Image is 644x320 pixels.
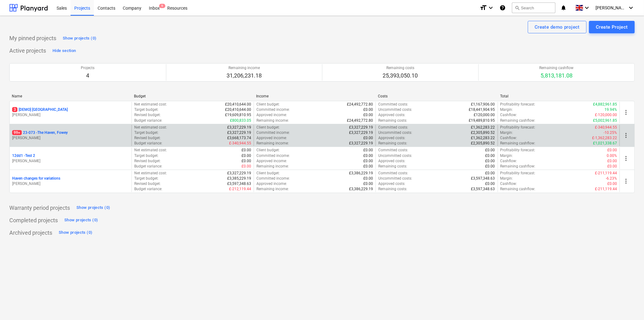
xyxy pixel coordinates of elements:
span: more_vert [622,109,630,116]
p: Profitability forecast : [500,148,536,153]
div: Income [256,94,373,98]
span: 3 [12,107,17,112]
p: [DEMO] [GEOGRAPHIC_DATA] [12,107,68,112]
p: Remaining cashflow : [500,186,536,192]
p: £-340,944.55 [595,125,617,130]
div: Create Project [596,23,628,31]
p: £0.00 [485,181,495,186]
p: Approved income : [256,135,287,141]
p: Remaining cashflow [539,65,573,71]
i: notifications [560,4,567,12]
p: [PERSON_NAME] [12,112,129,118]
div: Name [12,94,129,98]
p: £-211,119.44 [595,171,617,176]
p: 19.94% [605,107,617,112]
p: Remaining costs : [378,118,407,123]
p: £0.00 [607,158,617,164]
p: Remaining costs [383,65,418,71]
span: more_vert [622,177,630,185]
p: Uncommitted costs : [378,153,412,158]
i: format_size [480,4,487,12]
button: Show projects (0) [61,33,98,43]
i: keyboard_arrow_down [583,4,591,12]
p: Warranty period projects [9,204,70,212]
p: Remaining income : [256,118,289,123]
p: Client budget : [256,171,280,176]
p: £0.00 [363,164,373,169]
p: £24,492,772.80 [347,118,373,123]
p: Net estimated cost : [134,125,167,130]
div: Costs [378,94,495,98]
p: £2,305,890.52 [471,130,495,135]
p: £0.00 [241,158,251,164]
p: Remaining cashflow : [500,118,536,123]
span: more_vert [622,132,630,139]
p: £3,327,229.19 [227,125,251,130]
p: £-1,362,283.22 [592,135,617,141]
p: £0.00 [607,148,617,153]
p: [PERSON_NAME] [12,181,129,186]
p: £1,362,283.22 [471,125,495,130]
p: £18,441,904.95 [469,107,495,112]
span: [PERSON_NAME] [596,5,627,10]
p: Remaining income : [256,164,289,169]
p: 4 [81,72,94,79]
p: £120,000.00 [474,112,495,118]
p: Net estimated cost : [134,171,167,176]
p: £19,609,810.95 [225,112,251,118]
p: Committed income : [256,107,290,112]
button: Show projects (0) [57,228,94,238]
p: £0.00 [485,158,495,164]
p: Committed costs : [378,148,408,153]
p: £800,833.05 [230,118,251,123]
p: Remaining income : [256,141,289,146]
p: Profitability forecast : [500,125,536,130]
p: £5,002,961.85 [593,118,617,123]
p: £0.00 [363,181,373,186]
p: 25,393,050.10 [383,72,418,79]
p: £3,327,229.19 [349,125,373,130]
p: £0.00 [241,148,251,153]
p: £-340,944.55 [229,141,251,146]
div: Total [500,94,617,98]
p: £0.00 [363,148,373,153]
p: Margin : [500,153,513,158]
p: £3,327,229.19 [227,171,251,176]
p: £0.00 [363,107,373,112]
p: Active projects [9,47,46,54]
span: search [515,5,520,10]
p: Cashflow : [500,158,517,164]
div: Create demo project [535,23,580,31]
p: £0.00 [363,158,373,164]
p: £3,597,348.63 [471,176,495,181]
p: £-212,119.44 [229,186,251,192]
div: Show projects (0) [64,217,98,224]
p: £0.00 [363,153,373,158]
p: 31,206,231.18 [227,72,262,79]
p: Budget variance : [134,186,162,192]
p: Haven changes for variations [12,176,60,181]
p: Target budget : [134,176,159,181]
p: Margin : [500,176,513,181]
p: £3,386,229.19 [349,186,373,192]
p: My pinned projects [9,35,56,42]
p: Committed income : [256,176,290,181]
p: Approved costs : [378,181,405,186]
p: Committed income : [256,130,290,135]
p: 23-073 - The Haven, Fowey [12,130,68,135]
p: £3,597,348.63 [227,181,251,186]
p: Budget variance : [134,141,162,146]
p: Cashflow : [500,135,517,141]
p: Budget variance : [134,118,162,123]
p: £0.00 [363,135,373,141]
p: £-120,000.00 [595,112,617,118]
div: Show projects (0) [76,204,110,211]
button: Show projects (0) [75,203,112,213]
p: [PERSON_NAME] [12,158,129,164]
p: Budget variance : [134,164,162,169]
p: Client budget : [256,125,280,130]
div: Show projects (0) [59,229,92,236]
p: [PERSON_NAME] [12,135,129,141]
p: Uncommitted costs : [378,130,412,135]
p: £20,410,644.00 [225,107,251,112]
